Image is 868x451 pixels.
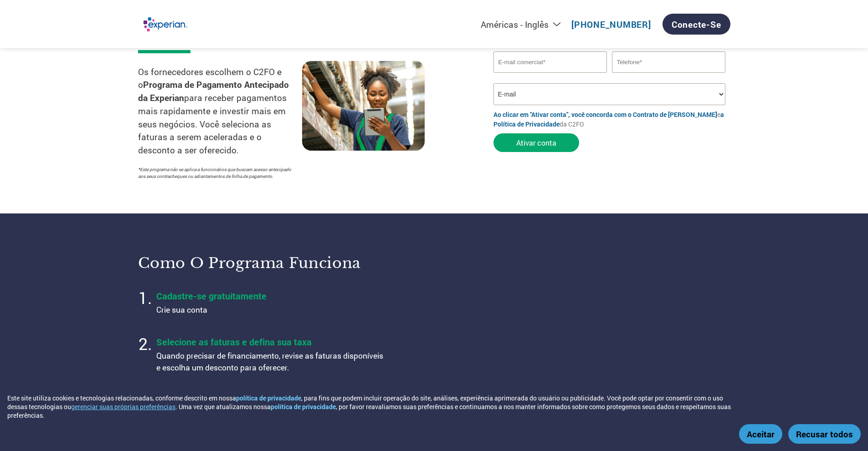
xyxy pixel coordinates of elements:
[156,290,267,302] font: Cadastre-se gratuitamente
[138,92,287,156] font: para receber pagamentos mais rapidamente e investir mais em seus negócios. Você seleciona as fatu...
[271,402,336,411] a: política de privacidade
[71,402,175,411] button: gerenciar suas próprias preferências
[236,394,301,402] a: política de privacidade
[493,110,724,128] a: a Política de Privacidade
[493,110,717,119] a: Ao clicar em "Ativar conta", você concorda com o Contrato de [PERSON_NAME]
[516,138,556,147] font: Ativar conta
[7,402,731,420] font: , por favor reavaliamos suas preferências e continuamos a nos manter informados sobre como proteg...
[7,394,723,411] font: , para fins que podem incluir operação do site, análises, experiência aprimorada do usuário ou pu...
[138,79,289,103] font: Programa de Pagamento Antecipado da Experian
[560,120,584,128] font: da C2FO
[571,19,651,30] a: [PHONE_NUMBER]
[302,61,425,151] img: trabalhador da cadeia de suprimentos
[156,304,207,315] font: Crie sua conta
[493,74,551,80] font: Endereço de e-mail inválido
[493,51,607,73] input: Formato de e-mail inválido
[612,51,726,73] input: Telefone*
[7,394,236,402] font: Este site utiliza cookies e tecnologias relacionadas, conforme descrito em nossa
[788,424,861,444] button: Recusar todos
[138,66,282,91] font: Os fornecedores escolhem o C2FO e o
[747,428,775,440] font: Aceitar
[156,336,312,348] font: Selecione as faturas e defina sua taxa
[663,14,730,35] a: Conecte-se
[672,19,721,30] font: Conecte-se
[612,74,667,80] font: Número de telefone Inavlid
[156,350,383,373] font: Quando precisar de financiamento, revise as faturas disponíveis e escolha um desconto para oferecer.
[493,133,579,152] button: Ativar conta
[717,110,720,119] font: e
[138,254,361,272] font: Como o programa funciona
[138,167,291,179] font: *Este programa não se aplica a funcionários que buscam acesso antecipado aos seus contracheques o...
[739,424,782,444] button: Aceitar
[138,12,191,37] img: Experian
[796,428,853,440] font: Recusar todos
[175,402,271,411] font: . Uma vez que atualizamos nossa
